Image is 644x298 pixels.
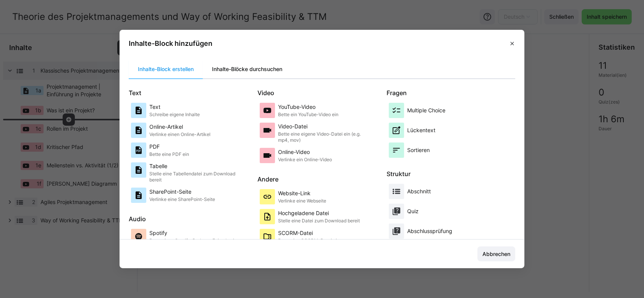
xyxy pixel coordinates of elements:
span: Abbrechen [481,250,511,258]
p: Verlinke einen Online-Artikel [149,131,210,138]
p: Video [257,88,386,97]
p: Bette eine SCORM-Datei ein [278,238,340,244]
p: Verlinke eine Webseite [278,198,326,204]
p: Online-Video [278,148,332,156]
p: Verlinke eine SharePoint-Seite [149,196,215,202]
p: PDF [149,143,189,151]
p: Stelle eine Tabellendatei zum Download bereit [149,171,241,183]
p: Video-Datei [278,123,370,130]
div: Inhalte-Block erstellen [129,60,203,78]
p: Andere [257,175,386,184]
p: Abschnitt [407,188,431,195]
p: Verlinke ein Online-Video [278,157,332,163]
p: SharePoint-Seite [149,188,215,196]
h3: Inhalte-Block hinzufügen [129,39,212,48]
div: Inhalte-Blöcke durchsuchen [203,60,291,78]
p: Struktur [387,169,515,178]
p: Bette einen Spotify-Podcast-Episode ein [149,238,237,244]
p: Schreibe eigene Inhalte [149,112,200,118]
p: Bette ein YouTube-Video ein [278,112,338,118]
p: Quiz [407,207,419,215]
p: Bette eine PDF ein [149,151,189,157]
p: Hochgeladene Datei [278,209,360,217]
p: Bette eine eigene Video-Datei ein (e.g. mp4, mov) [278,131,370,143]
p: Tabelle [149,162,241,170]
p: YouTube-Video [278,103,338,111]
p: Online-Artikel [149,123,210,131]
p: Text [149,103,200,111]
p: Sortieren [407,146,430,154]
p: Lückentext [407,126,435,134]
button: Abbrechen [477,246,515,262]
p: Fragen [387,88,515,97]
p: Multiple Choice [407,107,445,114]
p: Stelle eine Datei zum Download bereit [278,218,360,224]
p: Abschlussprüfung [407,227,452,235]
p: Spotify [149,229,237,237]
p: SCORM-Datei [278,229,340,237]
p: Text [129,88,257,97]
p: Website-Link [278,189,326,197]
p: Audio [129,214,257,223]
